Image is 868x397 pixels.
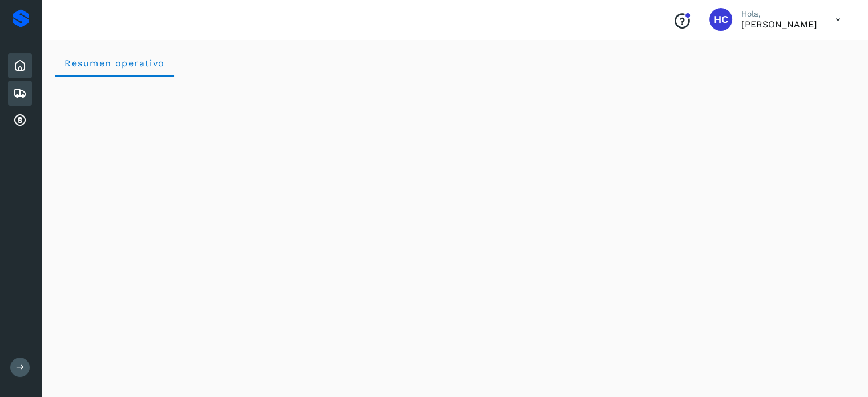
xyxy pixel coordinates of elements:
[8,81,32,106] div: Embarques
[741,19,817,30] p: HECTOR CALDERON DELGADO
[8,53,32,78] div: Inicio
[8,108,32,133] div: Cuentas por cobrar
[741,9,817,19] p: Hola,
[64,58,165,69] span: Resumen operativo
